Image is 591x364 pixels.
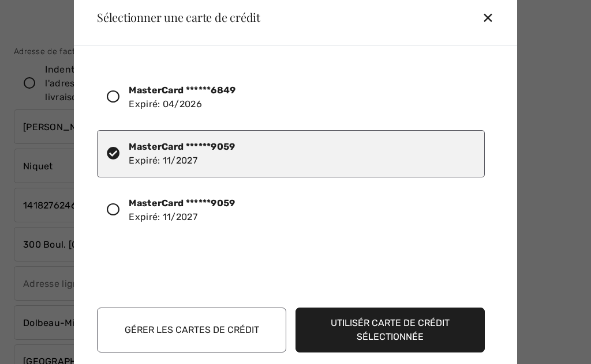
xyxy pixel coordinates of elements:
[129,84,235,111] div: Expiré: 04/2026
[129,140,235,168] div: Expiré: 11/2027
[295,308,485,352] button: Utilisér carte de crédit sélectionnée
[88,12,260,23] div: Sélectionner une carte de crédit
[129,196,235,224] div: Expiré: 11/2027
[97,308,286,352] button: Gérer les cartes de crédit
[482,5,503,29] div: ✕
